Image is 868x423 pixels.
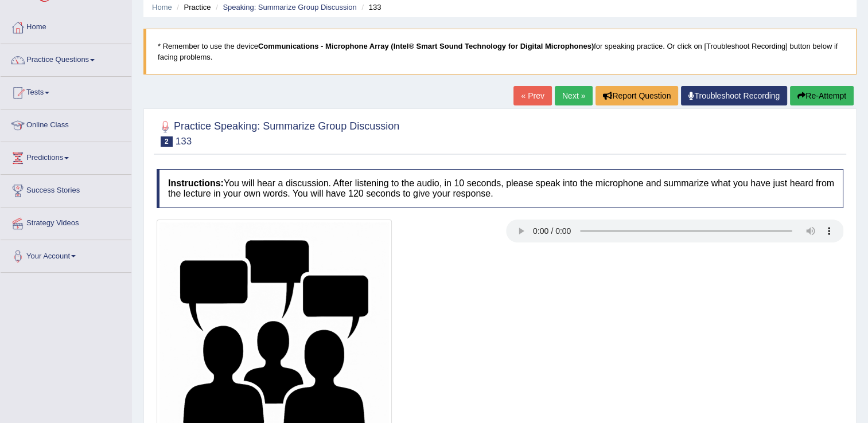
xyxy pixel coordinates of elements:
[1,142,131,171] a: Predictions
[1,109,131,138] a: Online Class
[258,42,594,50] b: Communications - Microphone Array (Intel® Smart Sound Technology for Digital Microphones)
[223,3,356,11] a: Speaking: Summarize Group Discussion
[1,175,131,203] a: Success Stories
[176,136,192,147] small: 133
[157,169,843,207] h4: You will hear a discussion. After listening to the audio, in 10 seconds, please speak into the mi...
[359,2,381,13] li: 133
[555,86,593,105] a: Next »
[161,136,173,147] span: 2
[595,86,678,105] button: Report Question
[1,11,131,40] a: Home
[143,29,857,75] blockquote: * Remember to use the device for speaking practice. Or click on [Troubleshoot Recording] button b...
[168,178,224,188] b: Instructions:
[790,86,854,105] button: Re-Attempt
[174,2,211,13] li: Practice
[681,86,787,105] a: Troubleshoot Recording
[1,207,131,236] a: Strategy Videos
[1,240,131,269] a: Your Account
[152,3,172,11] a: Home
[157,118,399,147] h2: Practice Speaking: Summarize Group Discussion
[1,77,131,105] a: Tests
[1,44,131,73] a: Practice Questions
[513,86,551,105] a: « Prev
